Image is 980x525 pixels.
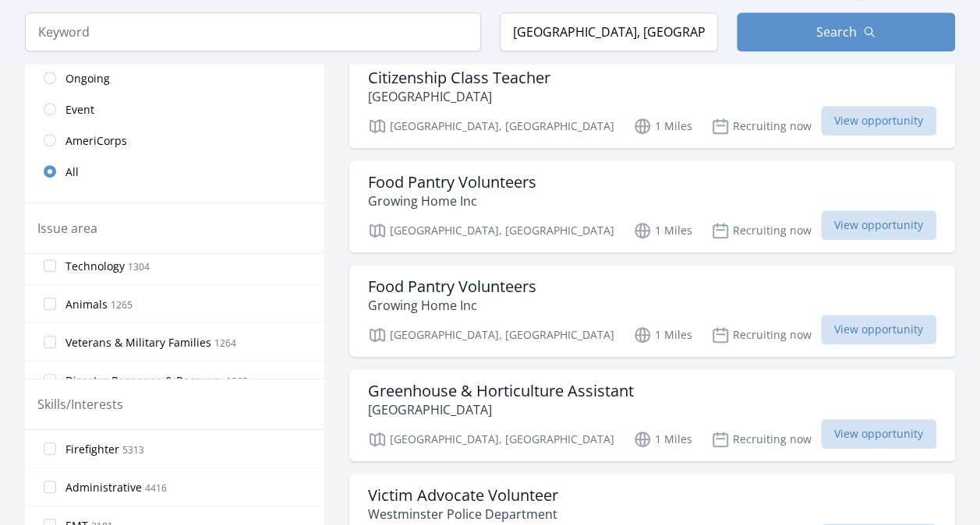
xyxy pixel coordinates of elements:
p: [GEOGRAPHIC_DATA] [368,87,550,106]
span: Animals [65,297,108,312]
p: 1 Miles [633,326,692,344]
input: Location [500,12,718,51]
a: Citizenship Class Teacher [GEOGRAPHIC_DATA] [GEOGRAPHIC_DATA], [GEOGRAPHIC_DATA] 1 Miles Recruiti... [349,56,955,148]
span: Disaster Response & Recovery [65,373,223,389]
span: All [65,164,79,180]
p: [GEOGRAPHIC_DATA] [368,400,634,419]
span: View opportunity [821,210,936,240]
a: AmeriCorps [25,125,324,156]
p: 1 Miles [633,117,692,136]
span: Technology [65,259,125,274]
span: View opportunity [821,419,936,449]
input: Animals 1265 [44,298,56,310]
p: [GEOGRAPHIC_DATA], [GEOGRAPHIC_DATA] [368,326,614,344]
p: 1 Miles [633,221,692,240]
a: Food Pantry Volunteers Growing Home Inc [GEOGRAPHIC_DATA], [GEOGRAPHIC_DATA] 1 Miles Recruiting n... [349,265,955,357]
input: Veterans & Military Families 1264 [44,336,56,348]
span: 1264 [214,336,236,350]
legend: Skills/Interests [37,395,123,414]
p: [GEOGRAPHIC_DATA], [GEOGRAPHIC_DATA] [368,221,614,240]
span: Search [816,23,857,41]
button: Search [737,12,955,51]
a: All [25,156,324,187]
input: Technology 1304 [44,259,56,272]
h3: Citizenship Class Teacher [368,69,550,87]
span: 1062 [226,375,248,388]
h3: Food Pantry Volunteers [368,173,536,192]
span: Ongoing [65,71,110,86]
p: Growing Home Inc [368,192,536,210]
p: Recruiting now [711,221,812,240]
span: Event [65,102,94,118]
p: [GEOGRAPHIC_DATA], [GEOGRAPHIC_DATA] [368,117,614,136]
span: Administrative [65,480,142,495]
span: 1304 [128,260,150,273]
span: AmeriCorps [65,133,127,149]
p: Westminster Police Department [368,505,558,523]
a: Ongoing [25,62,324,93]
span: 5313 [122,443,144,456]
p: Recruiting now [711,117,812,136]
h3: Victim Advocate Volunteer [368,486,558,505]
h3: Greenhouse & Horticulture Assistant [368,382,634,400]
span: Veterans & Military Families [65,335,211,351]
a: Food Pantry Volunteers Growing Home Inc [GEOGRAPHIC_DATA], [GEOGRAPHIC_DATA] 1 Miles Recruiting n... [349,160,955,252]
a: Greenhouse & Horticulture Assistant [GEOGRAPHIC_DATA] [GEOGRAPHIC_DATA], [GEOGRAPHIC_DATA] 1 Mile... [349,369,955,461]
span: View opportunity [821,106,936,136]
input: Firefighter 5313 [44,442,56,455]
span: View opportunity [821,315,936,344]
input: Administrative 4416 [44,481,56,493]
h3: Food Pantry Volunteers [368,277,536,296]
span: 4416 [145,481,167,495]
p: Recruiting now [711,430,812,449]
a: Event [25,93,324,125]
legend: Issue area [37,219,97,238]
p: Recruiting now [711,326,812,344]
p: [GEOGRAPHIC_DATA], [GEOGRAPHIC_DATA] [368,430,614,449]
input: Keyword [25,12,481,51]
span: 1265 [111,298,133,312]
p: Growing Home Inc [368,296,536,315]
p: 1 Miles [633,430,692,449]
input: Disaster Response & Recovery 1062 [44,374,56,386]
span: Firefighter [65,442,119,457]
